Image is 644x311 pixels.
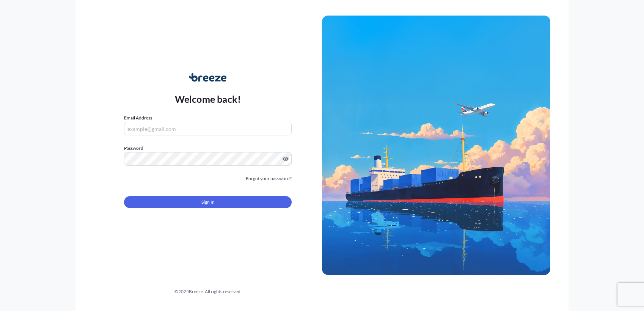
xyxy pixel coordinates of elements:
[124,145,292,152] label: Password
[124,122,292,135] input: example@gmail.com
[246,175,292,182] a: Forgot your password?
[94,288,322,295] div: © 2025 Breeze. All rights reserved.
[283,156,289,162] button: Show password
[201,198,215,206] span: Sign In
[322,16,550,275] img: Ship illustration
[124,114,152,122] label: Email Address
[124,196,292,208] button: Sign In
[175,93,241,105] p: Welcome back!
